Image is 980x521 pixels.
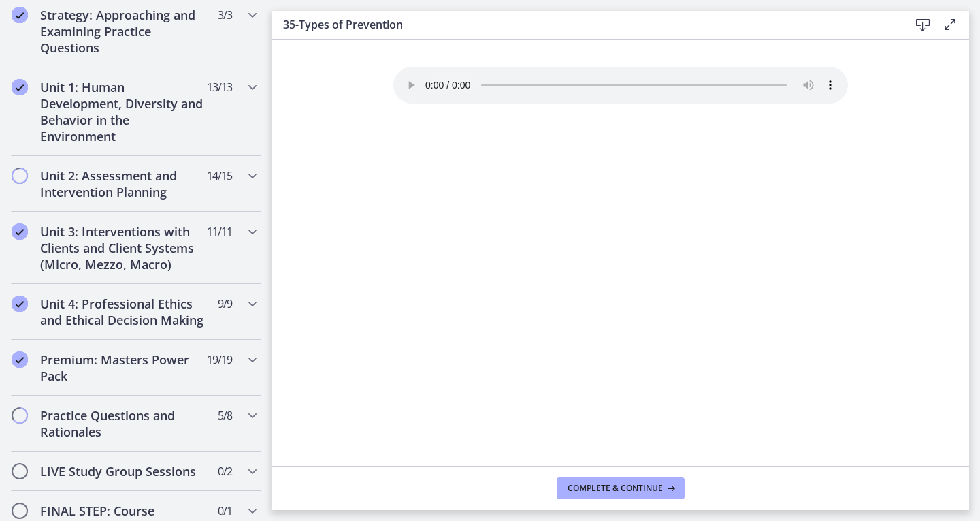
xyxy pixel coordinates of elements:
[40,223,206,272] h2: Unit 3: Interventions with Clients and Client Systems (Micro, Mezzo, Macro)
[207,168,232,184] span: 14 / 15
[40,79,206,144] h2: Unit 1: Human Development, Diversity and Behavior in the Environment
[40,407,206,440] h2: Practice Questions and Rationales
[40,296,206,328] h2: Unit 4: Professional Ethics and Ethical Decision Making
[12,296,28,312] i: Completed
[218,296,232,312] span: 9 / 9
[568,483,663,494] span: Complete & continue
[12,7,28,23] i: Completed
[207,351,232,368] span: 19 / 19
[40,168,206,200] h2: Unit 2: Assessment and Intervention Planning
[12,351,28,368] i: Completed
[207,79,232,95] span: 13 / 13
[218,463,232,479] span: 0 / 2
[207,223,232,240] span: 11 / 11
[40,463,206,479] h2: LIVE Study Group Sessions
[12,79,28,95] i: Completed
[283,16,887,33] h3: 35-Types of Prevention
[218,503,232,519] span: 0 / 1
[12,223,28,240] i: Completed
[557,477,685,499] button: Complete & continue
[218,7,232,23] span: 3 / 3
[40,351,206,384] h2: Premium: Masters Power Pack
[218,407,232,424] span: 5 / 8
[40,7,206,56] h2: Strategy: Approaching and Examining Practice Questions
